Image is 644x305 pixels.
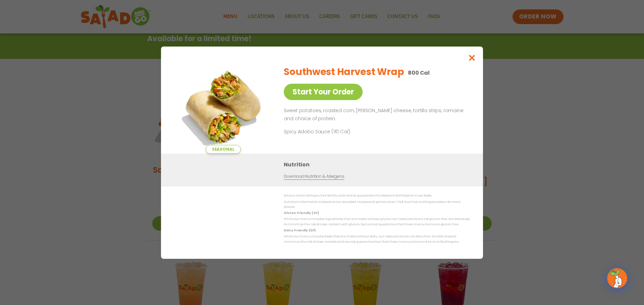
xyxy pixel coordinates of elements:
p: Sweet potatoes, roasted corn, [PERSON_NAME] cheese, tortilla strips, romaine and choice of protein. [284,107,467,123]
img: wpChatIcon [608,269,627,288]
p: While our menu includes foods that are made without dairy, our restaurants are not dairy free. We... [284,234,470,244]
p: Spicy Adobo Sauce (110 Cal) [284,128,408,135]
p: While our menu includes ingredients that are made without gluten, our restaurants are not gluten ... [284,217,470,227]
strong: Gluten Friendly (GF) [284,211,319,215]
a: Download Nutrition & Allergens [284,173,344,180]
p: Nutrition information is based on our standard recipes and portion sizes. Click Nutrition & Aller... [284,199,470,210]
button: Close modal [461,47,483,69]
p: We are not an allergen free facility and cannot guarantee the absence of allergens in our foods. [284,193,470,198]
span: Seasonal [206,145,241,154]
a: Start Your Order [284,84,363,100]
h2: Southwest Harvest Wrap [284,65,404,79]
img: Featured product photo for Southwest Harvest Wrap [176,60,270,154]
strong: Dairy Friendly (DF) [284,228,315,232]
h3: Nutrition [284,160,473,169]
p: 800 Cal [408,69,430,77]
